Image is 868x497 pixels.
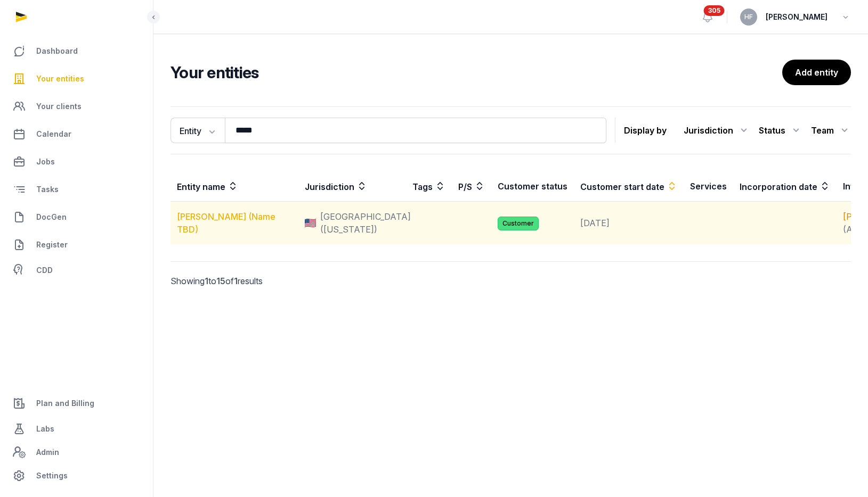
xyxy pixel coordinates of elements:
span: Customer [498,217,539,230]
span: 1 [205,276,208,286]
span: Dashboard [36,45,78,57]
span: CDD [36,264,53,277]
a: Settings [9,463,144,488]
span: [PERSON_NAME] [766,11,828,23]
a: Tasks [9,177,144,202]
span: [GEOGRAPHIC_DATA] ([US_STATE]) [320,210,411,236]
th: Jurisdiction [298,171,406,202]
p: Showing to of results [171,262,328,300]
th: Incorporation date [733,171,837,202]
a: Register [9,232,144,258]
a: Your clients [9,94,144,119]
div: Jurisdiction [684,122,750,139]
span: Your clients [36,100,82,113]
p: Display by [624,122,667,139]
span: 1 [234,276,238,286]
th: Customer start date [574,171,684,202]
div: Status [759,122,802,139]
button: Entity [171,118,225,143]
a: DocGen [9,204,144,230]
span: Settings [36,469,68,482]
th: Services [684,171,733,202]
a: CDD [9,260,144,281]
span: DocGen [36,211,67,223]
span: Your entities [36,72,84,85]
a: Labs [9,416,144,442]
th: Entity name [171,171,298,202]
span: Admin [36,446,59,459]
span: Calendar [36,128,71,140]
a: Jobs [9,149,144,175]
span: Register [36,238,68,251]
th: Tags [406,171,452,202]
a: Calendar [9,121,144,147]
button: HF [740,9,757,26]
div: Team [811,122,851,139]
span: Jobs [36,155,55,168]
a: Plan and Billing [9,391,144,416]
span: 305 [704,5,725,16]
h2: Your entities [171,63,782,82]
a: [PERSON_NAME] (Name TBD) [177,211,275,235]
span: 15 [216,276,225,286]
span: Tasks [36,183,59,196]
a: Your entities [9,66,144,92]
span: HF [744,14,753,20]
th: Customer status [491,171,574,202]
a: Add entity [782,60,851,85]
span: Plan and Billing [36,397,94,410]
a: Dashboard [9,38,144,64]
td: [DATE] [574,202,684,245]
span: Labs [36,423,54,435]
th: P/S [452,171,491,202]
a: Admin [9,442,144,463]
